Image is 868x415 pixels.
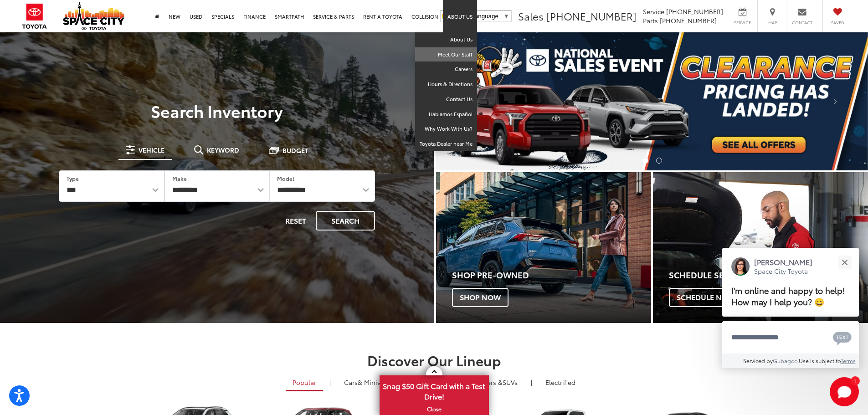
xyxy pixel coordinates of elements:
a: Toyota Dealer near Me [415,137,477,151]
label: Model [277,174,294,182]
span: 1 [854,379,856,383]
span: Sales [518,9,544,23]
li: | [529,378,534,387]
span: & Minivan [358,378,388,387]
p: [PERSON_NAME] [754,257,812,267]
li: | [327,378,333,387]
a: Select Language​ [453,13,509,20]
a: Hours & Directions [415,77,477,92]
span: [PHONE_NUMBER] [660,16,717,25]
span: Map [762,20,782,26]
span: Saved [827,20,847,26]
h2: Discover Our Lineup [113,353,755,368]
a: Why Work With Us? [415,122,477,137]
span: Select Language [453,13,498,20]
a: Popular [286,374,323,391]
a: Meet Our Staff [415,47,477,62]
span: Snag $50 Gift Card with a Test Drive! [380,376,488,404]
span: Service [643,7,664,16]
a: Careers [415,62,477,77]
span: ​ [501,13,501,20]
div: Toyota [436,172,651,323]
a: Terms [841,357,856,364]
label: Type [67,174,79,182]
img: Space City Toyota [63,2,124,30]
a: Contact Us [415,92,477,107]
button: Close [835,252,854,272]
span: Vehicle [139,147,164,153]
button: Click to view next picture. [803,51,868,152]
a: About Us [415,32,477,47]
span: Schedule Now [669,288,743,307]
li: Go to slide number 1. [642,158,648,164]
label: Make [172,174,187,182]
span: Use is subject to [799,357,841,364]
a: Cars [337,374,395,390]
span: Serviced by [743,357,773,364]
h4: Schedule Service [669,271,868,280]
span: Parts [643,16,658,25]
a: Hablamos Español [415,107,477,122]
p: Space City Toyota [754,267,812,276]
span: I'm online and happy to help! How may I help you? 😀 [731,284,845,307]
span: ▼ [503,13,509,20]
a: SUVs [456,374,524,390]
h4: Shop Pre-Owned [452,271,651,280]
span: Budget [282,147,308,154]
span: [PHONE_NUMBER] [546,9,637,23]
span: Shop Now [452,288,508,307]
svg: Start Chat [830,377,859,406]
span: [PHONE_NUMBER] [666,7,723,16]
a: Gubagoo. [773,357,799,364]
h3: Search Inventory [38,102,396,120]
textarea: Type your message [722,321,859,354]
span: Contact [792,20,812,26]
span: Service [732,20,753,26]
span: Keyword [207,147,239,153]
button: Chat with SMS [830,327,854,348]
li: Go to slide number 2. [656,158,662,164]
svg: Text [833,331,852,345]
button: Reset [277,211,314,231]
div: Close[PERSON_NAME]Space City ToyotaI'm online and happy to help! How may I help you? 😀Type your m... [722,248,859,368]
button: Search [316,211,375,231]
div: Toyota [653,172,868,323]
a: Electrified [539,374,582,390]
button: Toggle Chat Window [830,377,859,406]
a: Schedule Service Schedule Now [653,172,868,323]
a: Shop Pre-Owned Shop Now [436,172,651,323]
